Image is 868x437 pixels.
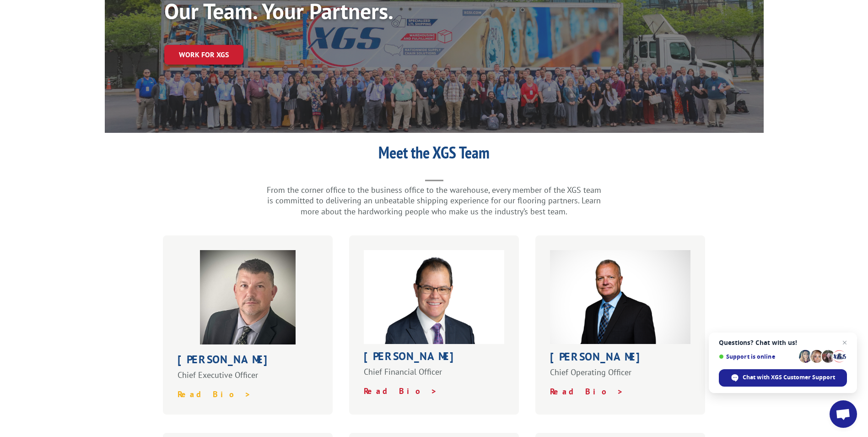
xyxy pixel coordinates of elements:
p: Chief Financial Officer [364,366,505,386]
img: Roger_Silva [364,250,505,344]
a: Read Bio > [364,386,437,396]
img: bobkenna-profilepic [200,250,296,344]
strong: [PERSON_NAME] [550,350,648,364]
span: Close chat [839,337,850,348]
span: Questions? Chat with us! [719,339,847,346]
p: From the corner office to the business office to the warehouse, every member of the XGS team is c... [251,185,617,217]
img: Greg Laminack [550,250,691,344]
a: Read Bio > [550,386,624,397]
span: Support is online [719,353,796,360]
p: Chief Operating Officer [550,367,691,386]
h1: [PERSON_NAME] [364,351,505,366]
a: Read Bio > [178,389,251,399]
p: Chief Executive Officer [178,370,318,389]
h1: Meet the XGS Team [251,144,617,165]
div: Chat with XGS Customer Support [719,369,847,387]
div: Open chat [830,400,857,428]
h1: [PERSON_NAME] [178,354,318,370]
span: Chat with XGS Customer Support [743,373,835,382]
a: Work for XGS [164,45,243,65]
